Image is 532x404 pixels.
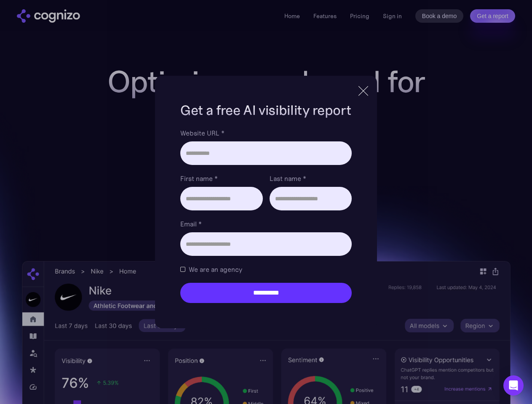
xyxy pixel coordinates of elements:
h1: Get a free AI visibility report [180,101,351,120]
label: Last name * [270,173,352,183]
label: Website URL * [180,128,351,138]
label: Email * [180,219,351,229]
form: Brand Report Form [180,128,351,303]
div: Open Intercom Messenger [503,375,524,396]
label: First name * [180,173,262,183]
span: We are an agency [189,264,242,274]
